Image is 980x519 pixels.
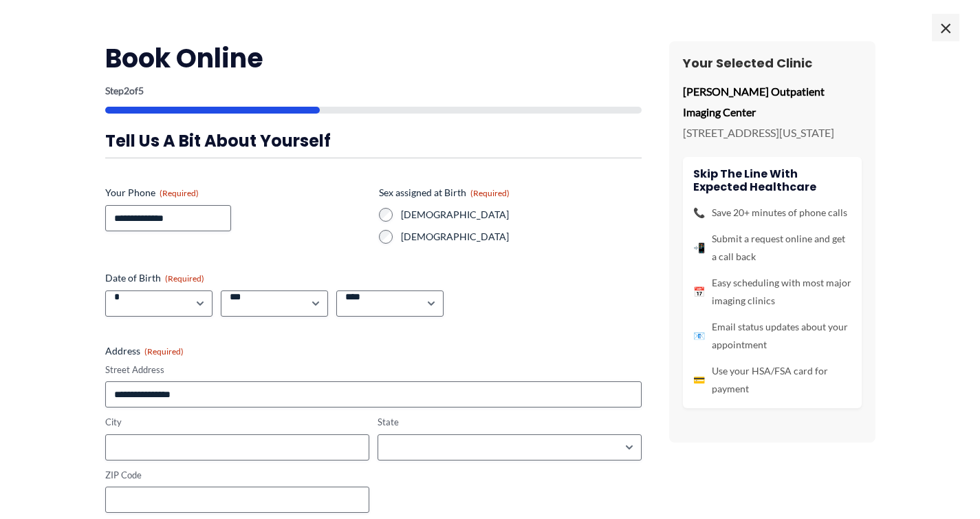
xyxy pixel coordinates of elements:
li: Email status updates about your appointment [693,318,851,354]
label: [DEMOGRAPHIC_DATA] [401,208,642,222]
span: (Required) [470,188,510,198]
span: 📅 [693,283,705,301]
li: Easy scheduling with most major imaging clinics [693,274,851,310]
h3: Your Selected Clinic [683,55,862,71]
label: [DEMOGRAPHIC_DATA] [401,230,642,244]
span: 📞 [693,204,705,222]
p: [STREET_ADDRESS][US_STATE] [683,123,862,143]
h2: Book Online [105,41,642,75]
span: (Required) [144,346,184,357]
span: 5 [138,85,144,96]
span: × [932,14,959,41]
span: 📧 [693,327,705,345]
span: (Required) [165,273,204,284]
li: Submit a request online and get a call back [693,230,851,266]
h3: Tell us a bit about yourself [105,130,642,151]
label: City [105,416,369,429]
p: Step of [105,86,642,96]
span: (Required) [160,188,199,198]
li: Save 20+ minutes of phone calls [693,204,851,222]
legend: Date of Birth [105,271,204,285]
label: Street Address [105,363,642,377]
legend: Sex assigned at Birth [379,186,510,200]
label: State [378,416,642,429]
p: [PERSON_NAME] Outpatient Imaging Center [683,81,862,122]
span: 2 [124,85,129,96]
h4: Skip the line with Expected Healthcare [693,167,851,193]
legend: Address [105,344,184,358]
label: ZIP Code [105,469,369,482]
label: Your Phone [105,186,368,200]
li: Use your HSA/FSA card for payment [693,362,851,398]
span: 💳 [693,371,705,389]
span: 📲 [693,239,705,257]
